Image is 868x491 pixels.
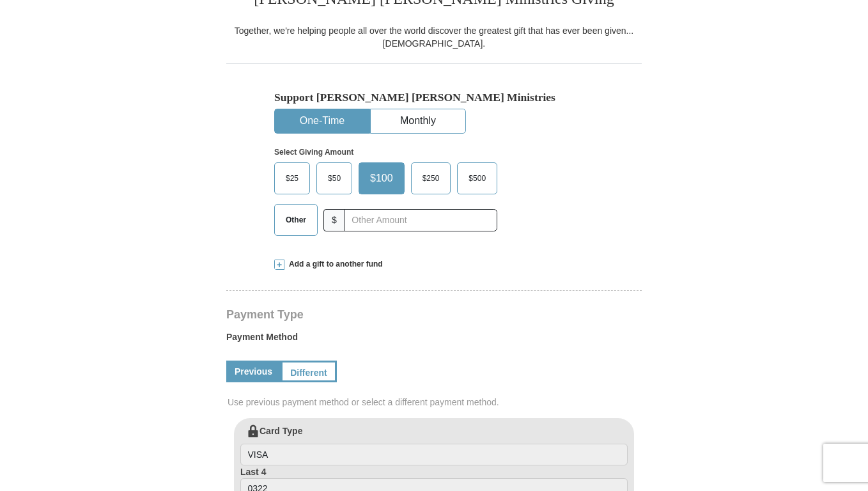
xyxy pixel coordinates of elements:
a: Previous [226,361,281,382]
div: Together, we're helping people all over the world discover the greatest gift that has ever been g... [226,24,642,50]
span: Use previous payment method or select a different payment method. [228,396,643,409]
button: One-Time [275,109,369,133]
strong: Select Giving Amount [274,148,353,157]
label: Payment Method [226,331,642,350]
h4: Payment Type [226,309,642,320]
a: Different [281,361,337,382]
span: $100 [364,169,399,188]
span: $ [323,209,345,231]
button: Monthly [371,109,465,133]
span: $25 [279,169,305,188]
span: Add a gift to another fund [284,259,383,270]
span: $250 [416,169,446,188]
span: $500 [462,169,492,188]
input: Card Type [240,444,628,465]
span: Other [279,210,313,230]
input: Other Amount [345,209,497,231]
label: Card Type [240,425,628,465]
h5: Support [PERSON_NAME] [PERSON_NAME] Ministries [274,91,594,104]
span: $50 [322,169,347,188]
